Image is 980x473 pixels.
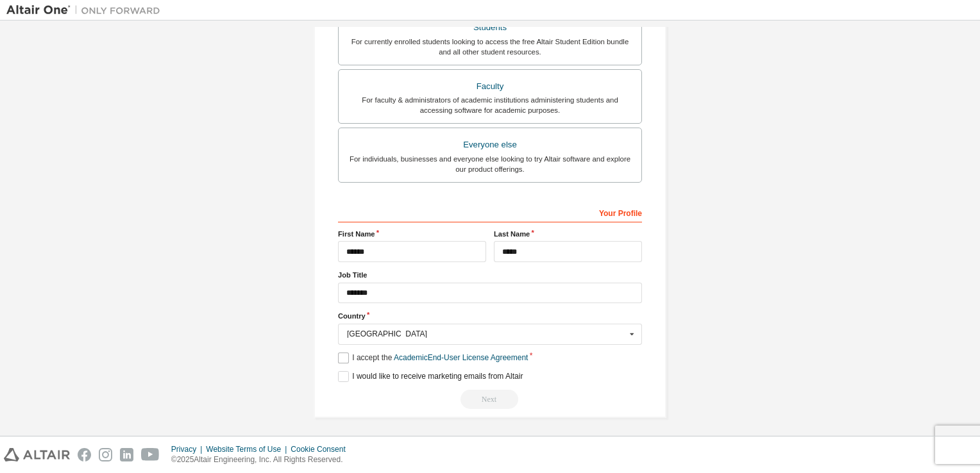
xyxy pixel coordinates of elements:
[120,448,133,461] img: linkedin.svg
[346,37,634,57] div: For currently enrolled students looking to access the free Altair Student Edition bundle and all ...
[346,95,634,115] div: For faculty & administrators of academic institutions administering students and accessing softwa...
[338,270,642,280] label: Job Title
[338,390,642,409] div: Read and acccept EULA to continue
[346,136,634,154] div: Everyone else
[346,154,634,174] div: For individuals, businesses and everyone else looking to try Altair software and explore our prod...
[338,353,528,363] label: I accept the
[346,78,634,95] div: Faculty
[338,311,642,321] label: Country
[141,448,160,461] img: youtube.svg
[6,4,167,17] img: Altair One
[206,444,291,454] div: Website Terms of Use
[347,330,626,338] div: [GEOGRAPHIC_DATA]
[394,353,528,362] a: Academic End-User License Agreement
[494,229,642,239] label: Last Name
[346,19,634,37] div: Students
[4,448,70,461] img: altair_logo.svg
[338,202,642,222] div: Your Profile
[338,229,486,239] label: First Name
[171,444,206,454] div: Privacy
[291,444,353,454] div: Cookie Consent
[78,448,91,461] img: facebook.svg
[99,448,112,461] img: instagram.svg
[171,454,353,465] p: © 2025 Altair Engineering, Inc. All Rights Reserved.
[338,371,523,382] label: I would like to receive marketing emails from Altair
